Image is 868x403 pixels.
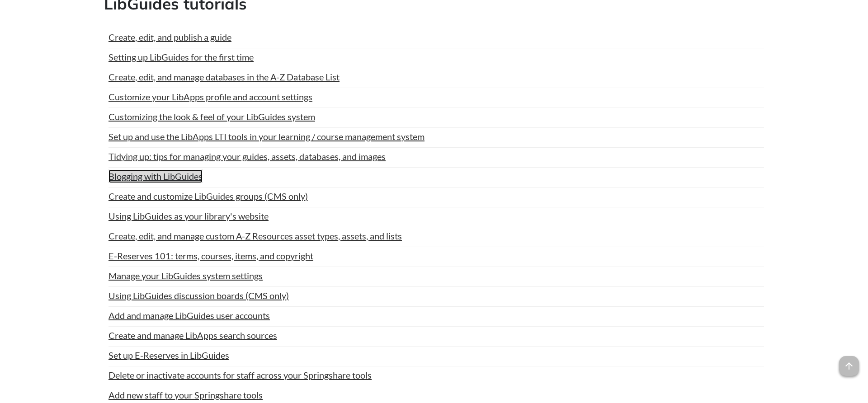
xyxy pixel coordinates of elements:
[108,130,425,143] a: Set up and use the LibApps LTI tools in your learning / course management system
[108,249,313,262] a: E-Reserves 101: terms, courses, items, and copyright
[108,70,340,84] a: Create, edit, and manage databases in the A-Z Database List
[108,368,372,382] a: Delete or inactivate accounts for staff across your Springshare tools
[108,110,315,123] a: Customizing the look & feel of your LibGuides system
[108,388,263,402] a: Add new staff to your Springshare tools
[108,229,402,243] a: Create, edit, and manage custom A-Z Resources asset types, assets, and lists
[108,90,312,103] a: Customize your LibApps profile and account settings
[108,150,386,163] a: Tidying up: tips for managing your guides, assets, databases, and images
[108,328,277,342] a: Create and manage LibApps search sources
[108,289,289,302] a: Using LibGuides discussion boards (CMS only)
[839,357,859,368] a: arrow_upward
[108,169,203,183] a: Blogging with LibGuides
[108,189,308,203] a: Create and customize LibGuides groups (CMS only)
[839,356,859,376] span: arrow_upward
[108,209,269,223] a: Using LibGuides as your library's website
[108,50,254,64] a: Setting up LibGuides for the first time
[108,309,270,322] a: Add and manage LibGuides user accounts
[108,269,263,282] a: Manage your LibGuides system settings
[108,30,231,44] a: Create, edit, and publish a guide
[108,348,229,362] a: Set up E-Reserves in LibGuides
